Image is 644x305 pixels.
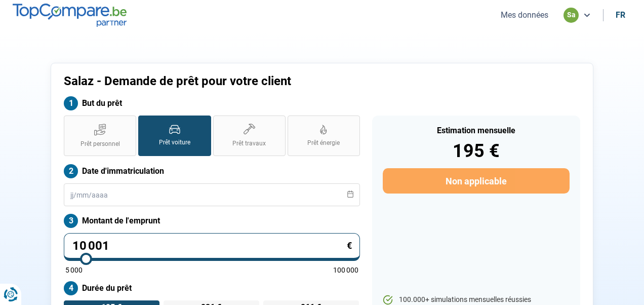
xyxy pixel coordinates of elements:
[64,164,360,178] label: Date d'immatriculation
[159,138,190,147] span: Prêt voiture
[64,74,448,89] h1: Salaz - Demande de prêt pour votre client
[64,214,360,228] label: Montant de l'emprunt
[232,139,266,148] span: Prêt travaux
[65,266,83,274] span: 5 000
[383,142,570,160] div: 195 €
[563,8,579,23] div: sa
[13,4,127,26] img: TopCompare.be
[347,241,352,250] span: €
[383,295,570,305] li: 100.000+ simulations mensuelles réussies
[307,139,340,147] span: Prêt énergie
[383,168,570,194] button: Non applicable
[333,266,358,274] span: 100 000
[383,127,570,135] div: Estimation mensuelle
[80,140,120,148] span: Prêt personnel
[498,10,551,20] button: Mes données
[64,281,360,295] label: Durée du prêt
[616,10,625,20] div: fr
[64,96,360,110] label: But du prêt
[64,183,360,206] input: jj/mm/aaaa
